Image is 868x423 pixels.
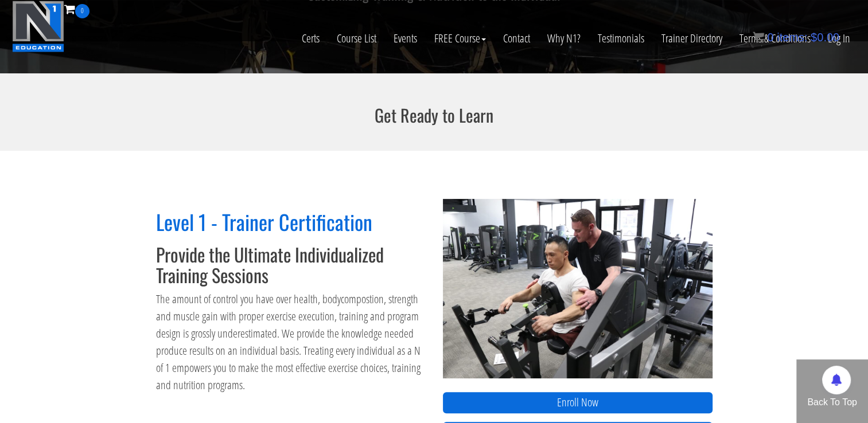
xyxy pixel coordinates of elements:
[75,4,89,18] span: 0
[443,392,713,413] a: Enroll Now
[777,31,807,44] span: items:
[819,18,859,58] a: Log In
[443,199,713,378] img: n1-trainer
[156,291,426,394] p: The amount of control you have over health, bodycompostion, strength and muscle gain with proper ...
[589,18,653,58] a: Testimonials
[205,105,664,124] h2: Get Ready to Learn
[811,31,839,44] bdi: 0.00
[767,31,773,44] span: 0
[495,18,539,58] a: Contact
[753,31,839,44] a: 0 items: $0.00
[385,18,426,58] a: Events
[156,210,426,233] h2: Level 1 - Trainer Certification
[753,32,764,43] img: icon11.png
[653,18,731,58] a: Trainer Directory
[156,244,426,284] h3: Provide the Ultimate Individualized Training Sessions
[426,18,495,58] a: FREE Course
[64,1,89,17] a: 0
[796,395,868,409] p: Back To Top
[811,31,817,44] span: $
[328,18,385,58] a: Course List
[12,1,64,52] img: n1-education
[293,18,328,58] a: Certs
[539,18,589,58] a: Why N1?
[731,18,819,58] a: Terms & Conditions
